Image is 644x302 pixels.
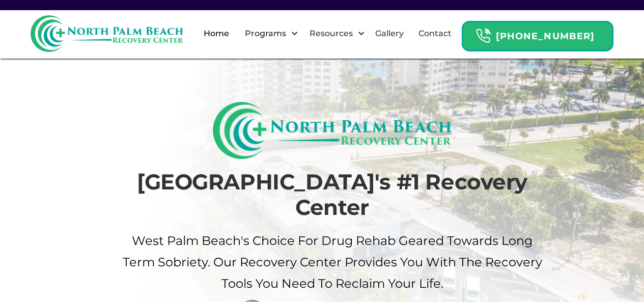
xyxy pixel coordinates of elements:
a: Contact [412,17,458,50]
strong: [PHONE_NUMBER] [496,31,595,42]
a: Gallery [369,17,410,50]
div: Programs [236,17,301,50]
h1: [GEOGRAPHIC_DATA]'s #1 Recovery Center [121,169,544,221]
a: Header Calendar Icons[PHONE_NUMBER] [462,16,613,51]
div: Resources [307,28,355,40]
img: Header Calendar Icons [475,28,491,44]
div: Programs [242,28,289,40]
p: West palm beach's Choice For drug Rehab Geared Towards Long term sobriety. Our Recovery Center pr... [121,230,544,294]
div: Resources [301,17,368,50]
img: North Palm Beach Recovery Logo (Rectangle) [213,102,452,159]
a: Home [198,17,235,50]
